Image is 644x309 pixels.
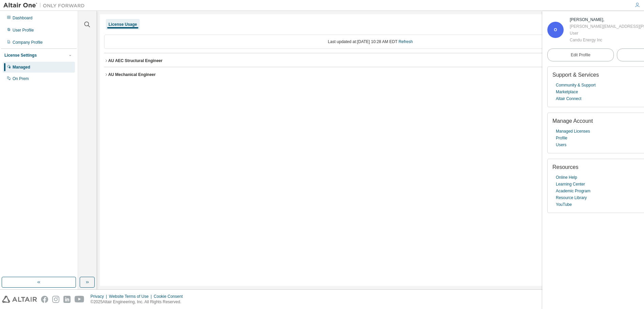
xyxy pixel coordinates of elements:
[556,181,585,188] a: Learning Center
[41,296,48,303] img: facebook.svg
[154,294,187,299] div: Cookie Consent
[13,27,34,33] div: User Profile
[91,294,109,299] div: Privacy
[13,40,43,45] div: Company Profile
[104,35,637,49] div: Last updated at: [DATE] 10:28 AM EDT
[556,95,581,102] a: Altair Connect
[552,118,593,124] span: Manage Account
[552,72,599,78] span: Support & Services
[4,53,37,58] div: License Settings
[556,201,572,208] a: YouTube
[104,53,637,68] button: AU AEC Structural EngineerLicense ID: 145866
[552,164,578,170] span: Resources
[556,174,577,181] a: Online Help
[554,27,557,32] span: O
[109,22,137,27] div: License Usage
[13,15,33,21] div: Dashboard
[108,58,162,63] div: AU AEC Structural Engineer
[556,188,590,194] a: Academic Program
[91,299,187,305] p: © 2025 Altair Engineering, Inc. All Rights Reserved.
[3,2,88,9] img: Altair One
[556,194,587,201] a: Resource Library
[556,128,590,135] a: Managed Licenses
[13,76,29,81] div: On Prem
[556,135,567,141] a: Profile
[52,296,59,303] img: instagram.svg
[556,141,566,148] a: Users
[556,89,578,95] a: Marketplace
[104,67,637,82] button: AU Mechanical EngineerLicense ID: 148498
[2,296,37,303] img: altair_logo.svg
[13,64,30,70] div: Managed
[75,296,84,303] img: youtube.svg
[109,294,154,299] div: Website Terms of Use
[547,49,614,61] a: Edit Profile
[108,72,156,77] div: AU Mechanical Engineer
[398,39,413,44] a: Refresh
[63,296,71,303] img: linkedin.svg
[556,82,596,89] a: Community & Support
[571,52,590,58] span: Edit Profile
